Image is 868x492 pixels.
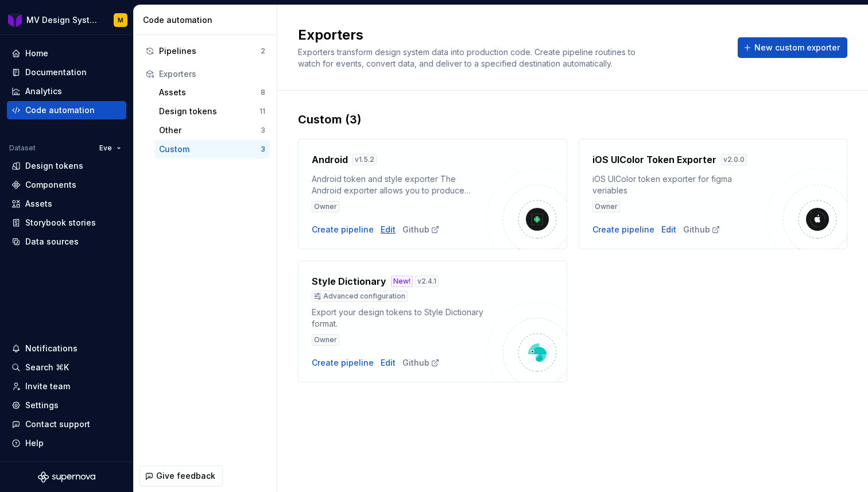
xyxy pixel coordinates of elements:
[592,201,620,212] div: Owner
[159,87,261,98] div: Assets
[402,357,440,369] a: Github
[352,154,377,165] div: v 1.5.2
[312,274,386,288] h4: Style Dictionary
[2,7,131,32] button: MV Design System MobileM
[7,157,126,175] a: Design tokens
[159,68,265,80] div: Exporters
[7,195,126,213] a: Assets
[721,154,747,165] div: v 2.0.0
[25,217,96,228] div: Storybook stories
[7,214,126,232] a: Storybook stories
[592,224,654,235] button: Create pipeline
[7,358,126,377] button: Search ⌘K
[7,82,126,100] a: Analytics
[261,88,265,97] div: 8
[7,396,126,414] a: Settings
[298,111,847,127] div: Custom (3)
[592,153,716,166] h4: iOS UIColor Token Exporter
[402,224,440,235] a: Github
[298,26,724,44] h2: Exporters
[25,160,83,172] div: Design tokens
[7,233,126,251] a: Data sources
[26,14,100,26] div: MV Design System Mobile
[754,42,840,53] span: New custom exporter
[25,381,70,392] div: Invite team
[25,400,59,411] div: Settings
[38,471,95,483] svg: Supernova Logo
[99,144,112,153] span: Eve
[156,470,215,482] span: Give feedback
[312,201,339,212] div: Owner
[139,466,223,486] button: Give feedback
[312,290,408,302] div: Advanced configuration
[381,224,396,235] a: Edit
[259,107,265,116] div: 11
[25,419,90,430] div: Contact support
[154,121,270,140] button: Other3
[261,47,265,56] div: 2
[159,125,261,136] div: Other
[141,42,270,60] button: Pipelines2
[7,101,126,119] a: Code automation
[381,357,396,369] a: Edit
[154,140,270,158] button: Custom3
[7,63,126,82] a: Documentation
[312,173,487,196] div: Android token and style exporter The Android exporter allows you to produce production-ready code...
[8,13,22,27] img: b3ac2a31-7ea9-4fd1-9cb6-08b90a735998.png
[25,236,79,247] div: Data sources
[25,48,48,59] div: Home
[312,153,348,166] h4: Android
[7,434,126,452] button: Help
[261,145,265,154] div: 3
[391,276,413,287] div: New!
[7,176,126,194] a: Components
[312,307,487,330] div: Export your design tokens to Style Dictionary format.
[7,44,126,63] a: Home
[154,102,270,121] button: Design tokens11
[25,198,52,210] div: Assets
[25,104,95,116] div: Code automation
[94,140,126,156] button: Eve
[738,37,847,58] button: New custom exporter
[7,377,126,396] a: Invite team
[592,173,768,196] div: iOS UIColor token exporter for figma veriables
[154,83,270,102] button: Assets8
[25,179,76,191] div: Components
[661,224,676,235] a: Edit
[312,334,339,346] div: Owner
[118,16,123,25] div: M
[7,415,126,433] button: Contact support
[7,339,126,358] button: Notifications
[159,144,261,155] div: Custom
[25,67,87,78] div: Documentation
[25,86,62,97] div: Analytics
[159,106,259,117] div: Design tokens
[9,144,36,153] div: Dataset
[312,224,374,235] button: Create pipeline
[143,14,272,26] div: Code automation
[159,45,261,57] div: Pipelines
[25,362,69,373] div: Search ⌘K
[25,437,44,449] div: Help
[415,276,439,287] div: v 2.4.1
[261,126,265,135] div: 3
[683,224,720,235] a: Github
[312,357,374,369] button: Create pipeline
[25,343,77,354] div: Notifications
[298,47,638,68] span: Exporters transform design system data into production code. Create pipeline routines to watch fo...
